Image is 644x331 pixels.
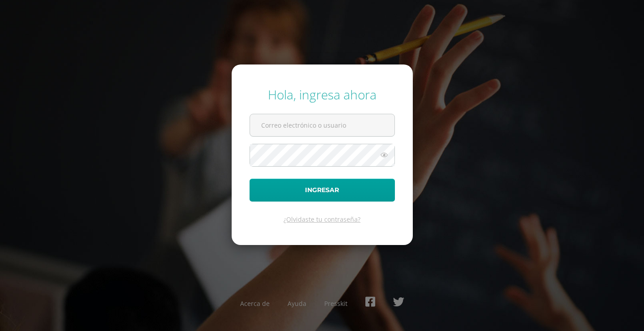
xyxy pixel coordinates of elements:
[288,299,306,308] a: Ayuda
[284,215,360,224] a: ¿Olvidaste tu contraseña?
[240,299,270,308] a: Acerca de
[324,299,347,308] a: Presskit
[250,179,395,202] button: Ingresar
[250,114,394,136] input: Correo electrónico o usuario
[250,86,395,103] div: Hola, ingresa ahora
